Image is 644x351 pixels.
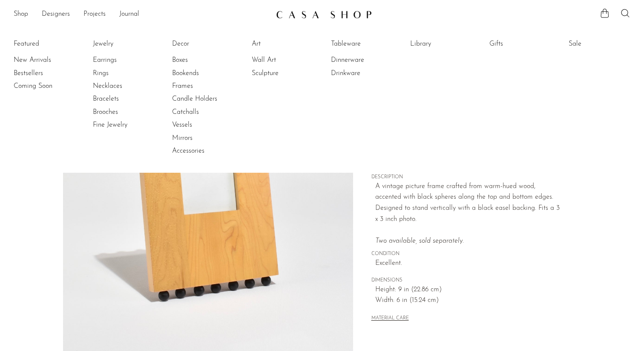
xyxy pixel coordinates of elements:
[375,258,563,269] span: Excellent.
[119,9,139,20] a: Journal
[172,81,236,91] a: Frames
[14,69,78,78] a: Bestsellers
[375,181,563,247] p: A vintage picture frame crafted from warm-hued wood, accented with black spheres along the top an...
[375,238,464,244] em: Two available, sold separately.
[14,81,78,91] a: Coming Soon
[93,107,157,117] a: Brooches
[569,38,632,54] ul: Sale
[172,107,236,117] a: Catchalls
[83,9,106,20] a: Projects
[14,7,269,22] ul: NEW HEADER MENU
[172,39,236,49] a: Decor
[252,55,316,65] a: Wall Art
[252,38,316,80] ul: Art
[93,81,157,91] a: Necklaces
[172,94,236,104] a: Candle Holders
[93,55,157,65] a: Earrings
[172,55,236,65] a: Boxes
[93,120,157,130] a: Fine Jewelry
[375,295,563,306] span: Width: 6 in (15.24 cm)
[252,69,316,78] a: Sculpture
[172,120,236,130] a: Vessels
[489,39,553,49] a: Gifts
[252,39,316,49] a: Art
[371,277,563,284] span: DIMENSIONS
[14,7,269,22] nav: Desktop navigation
[371,316,409,322] button: MATERIAL CARE
[410,38,474,54] ul: Library
[410,39,474,49] a: Library
[14,54,78,93] ul: Featured
[371,174,563,181] span: DESCRIPTION
[331,39,395,49] a: Tableware
[375,284,563,296] span: Height: 9 in (22.86 cm)
[93,38,157,132] ul: Jewelry
[331,38,395,80] ul: Tableware
[331,55,395,65] a: Dinnerware
[93,39,157,49] a: Jewelry
[172,146,236,156] a: Accessories
[14,55,78,65] a: New Arrivals
[371,250,563,258] span: CONDITION
[172,133,236,143] a: Mirrors
[93,69,157,78] a: Rings
[93,94,157,104] a: Bracelets
[14,9,28,20] a: Shop
[172,69,236,78] a: Bookends
[331,69,395,78] a: Drinkware
[42,9,70,20] a: Designers
[489,38,553,54] ul: Gifts
[172,38,236,158] ul: Decor
[569,39,632,49] a: Sale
